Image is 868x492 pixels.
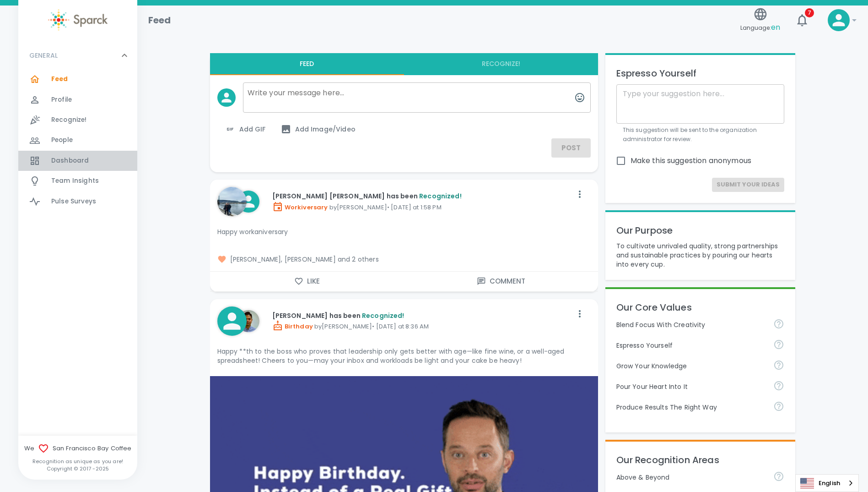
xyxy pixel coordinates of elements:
[773,339,784,350] svg: Share your voice and your ideas
[773,471,784,482] svg: For going above and beyond!
[616,403,766,412] p: Produce Results The Right Way
[795,474,859,492] aside: Language selected: English
[272,201,572,212] p: by [PERSON_NAME] • [DATE] at 1:58 PM
[51,115,87,125] span: Recognize!
[18,458,137,465] p: Recognition as unique as you are!
[616,453,785,467] p: Our Recognition Areas
[18,171,137,191] a: Team Insights
[18,130,137,150] a: People
[805,8,814,17] span: 7
[616,341,766,350] p: Espresso Yourself
[616,382,766,391] p: Pour Your Heart Into It
[616,223,785,238] p: Our Purpose
[404,272,598,291] button: Comment
[773,318,784,329] svg: Achieve goals today and innovate for tomorrow
[272,203,328,212] span: Workiversary
[773,401,784,412] svg: Find success working together and doing the right thing
[237,310,259,332] img: Picture of Mikhail Coloyan
[51,156,89,165] span: Dashboard
[18,90,137,110] a: Profile
[795,474,859,492] div: Language
[18,69,137,89] a: Feed
[796,475,858,492] a: English
[51,136,73,145] span: People
[210,272,404,291] button: Like
[623,126,778,144] p: This suggestion will be sent to the organization administrator for review.
[631,155,752,166] span: Make this suggestion anonymous
[51,75,68,84] span: Feed
[272,320,572,331] p: by [PERSON_NAME] • [DATE] at 8:36 AM
[29,51,58,60] p: GENERAL
[419,191,462,201] span: Recognized!
[18,69,137,215] div: GENERAL
[773,380,784,391] svg: Come to work to make a difference in your own way
[272,311,572,320] p: [PERSON_NAME] has been
[737,4,784,37] button: Language:en
[404,53,598,75] button: Recognize!
[362,311,404,320] span: Recognized!
[771,22,780,33] span: en
[616,300,785,315] p: Our Core Values
[740,22,780,34] span: Language:
[217,347,591,365] p: Happy **th to the boss who proves that leadership only gets better with age—like fine wine, or a ...
[616,361,766,371] p: Grow Your Knowledge
[51,197,96,206] span: Pulse Surveys
[616,320,766,329] p: Blend Focus With Creativity
[773,360,784,371] svg: Follow your curiosity and learn together
[210,53,404,75] button: Feed
[272,322,313,331] span: Birthday
[616,473,766,482] p: Above & Beyond
[48,9,108,31] img: Sparck logo
[217,187,247,216] img: Picture of Anna Belle Heredia
[217,227,591,236] p: Happy workaniversary
[280,124,356,135] span: Add Image/Video
[51,176,99,186] span: Team Insights
[272,191,572,201] p: [PERSON_NAME] [PERSON_NAME] has been
[18,42,137,69] div: GENERAL
[217,255,591,264] span: [PERSON_NAME], [PERSON_NAME] and 2 others
[616,66,785,81] p: Espresso Yourself
[791,9,813,31] button: 7
[18,9,137,31] a: Sparck logo
[18,465,137,472] p: Copyright © 2017 - 2025
[616,241,785,269] p: To cultivate unrivaled quality, strong partnerships and sustainable practices by pouring our hear...
[225,124,266,135] span: Add GIF
[18,443,137,454] span: We San Francisco Bay Coffee
[18,151,137,171] a: Dashboard
[148,13,171,27] h1: Feed
[18,191,137,212] a: Pulse Surveys
[18,110,137,130] a: Recognize!
[51,95,72,104] span: Profile
[210,53,598,75] div: interaction tabs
